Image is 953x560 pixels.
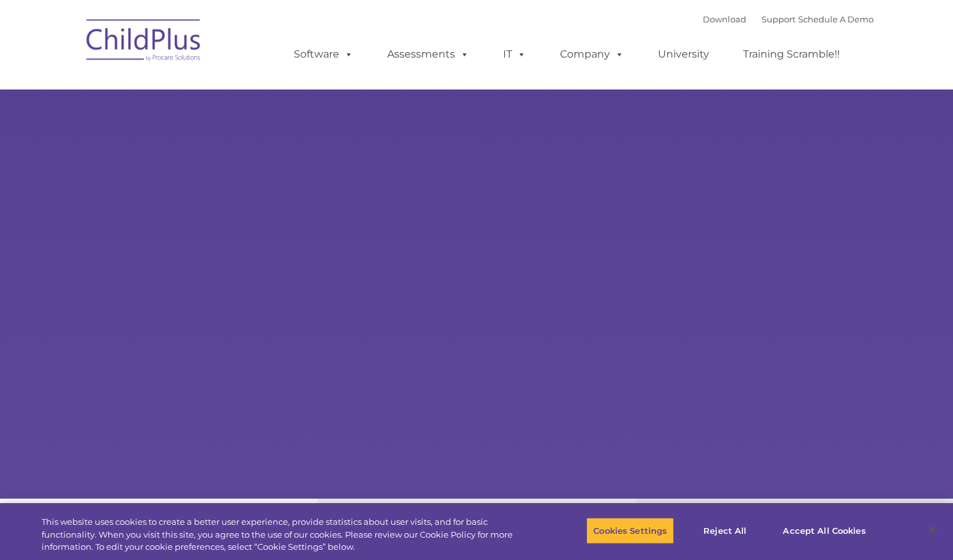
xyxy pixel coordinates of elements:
a: Download [703,14,746,24]
a: IT [490,42,539,67]
a: Schedule A Demo [798,14,874,24]
button: Reject All [685,517,765,544]
a: Training Scramble!! [730,42,853,67]
a: Company [547,42,637,67]
a: Software [281,42,366,67]
div: This website uses cookies to create a better user experience, provide statistics about user visit... [42,516,524,554]
button: Accept All Cookies [776,517,872,544]
a: Assessments [374,42,482,67]
a: Support [762,14,796,24]
font: | [703,14,874,24]
a: University [645,42,722,67]
button: Close [918,517,947,545]
img: ChildPlus by Procare Solutions [80,10,208,74]
button: Cookies Settings [586,517,674,544]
